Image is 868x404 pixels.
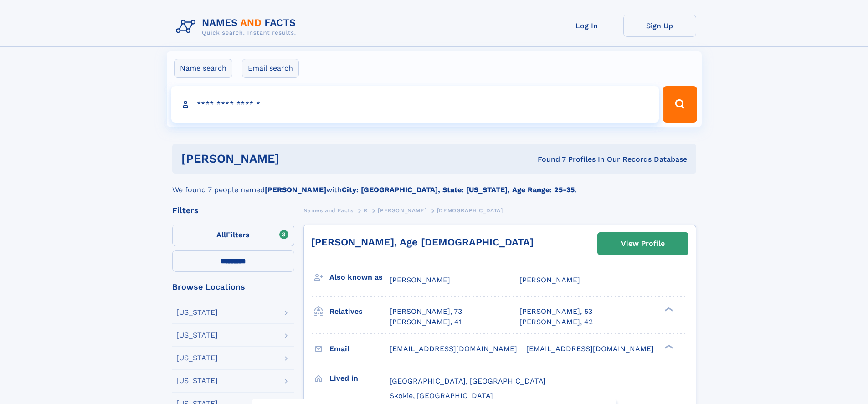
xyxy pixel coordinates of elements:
[176,309,218,316] div: [US_STATE]
[311,236,534,248] a: [PERSON_NAME], Age [DEMOGRAPHIC_DATA]
[390,377,546,385] span: [GEOGRAPHIC_DATA], [GEOGRAPHIC_DATA]
[550,15,623,37] a: Log In
[663,86,697,123] button: Search Button
[172,206,294,215] div: Filters
[621,233,665,254] div: View Profile
[242,59,299,78] label: Email search
[171,86,659,123] input: search input
[342,185,575,194] b: City: [GEOGRAPHIC_DATA], State: [US_STATE], Age Range: 25-35
[378,205,426,216] a: [PERSON_NAME]
[181,153,409,164] h1: [PERSON_NAME]
[329,270,390,285] h3: Also known as
[437,207,503,214] span: [DEMOGRAPHIC_DATA]
[172,15,303,39] img: Logo Names and Facts
[174,59,232,78] label: Name search
[390,344,517,353] span: [EMAIL_ADDRESS][DOMAIN_NAME]
[329,371,390,386] h3: Lived in
[519,276,580,284] span: [PERSON_NAME]
[172,283,294,291] div: Browse Locations
[598,233,688,255] a: View Profile
[526,344,654,353] span: [EMAIL_ADDRESS][DOMAIN_NAME]
[364,205,368,216] a: R
[329,341,390,357] h3: Email
[390,391,493,400] span: Skokie, [GEOGRAPHIC_DATA]
[378,207,426,214] span: [PERSON_NAME]
[364,207,368,214] span: R
[663,343,673,349] div: ❯
[172,225,294,246] label: Filters
[390,317,462,327] a: [PERSON_NAME], 41
[176,332,218,339] div: [US_STATE]
[303,205,354,216] a: Names and Facts
[176,377,218,384] div: [US_STATE]
[623,15,696,37] a: Sign Up
[390,307,462,317] a: [PERSON_NAME], 73
[663,307,673,312] div: ❯
[519,307,592,317] a: [PERSON_NAME], 53
[176,354,218,362] div: [US_STATE]
[519,317,593,327] a: [PERSON_NAME], 42
[265,185,326,194] b: [PERSON_NAME]
[216,230,226,239] span: All
[172,174,696,195] div: We found 7 people named with .
[408,154,687,164] div: Found 7 Profiles In Our Records Database
[390,276,450,284] span: [PERSON_NAME]
[329,304,390,319] h3: Relatives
